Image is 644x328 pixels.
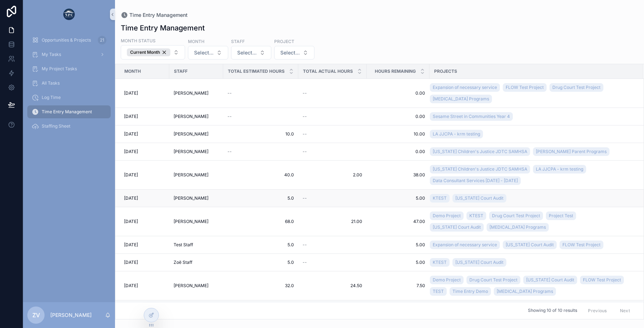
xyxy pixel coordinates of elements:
span: Project Test [549,213,573,219]
a: [DATE] [124,219,165,224]
span: -- [303,260,307,265]
a: 32.0 [227,283,294,289]
span: [US_STATE] Court Audit [506,242,554,248]
a: 10.00 [371,131,425,137]
a: [MEDICAL_DATA] Programs [494,287,556,296]
span: [US_STATE] Children's Justice JDTC SAMHSA [433,149,527,155]
a: 68.0 [227,219,294,224]
div: scrollable content [23,29,115,142]
a: FLOW Test Project [560,241,603,249]
span: FLOW Test Project [562,242,601,248]
span: Select... [280,49,300,56]
span: [US_STATE] Children's Justice JDTC SAMHSA [433,166,527,172]
span: Projects [434,68,457,74]
span: 5.0 [227,260,294,265]
span: LA JJCPA - krm testing [536,166,583,172]
span: Select... [194,49,213,56]
span: Staffing Sheet [42,123,70,129]
span: [PERSON_NAME] [174,219,208,224]
span: -- [303,131,307,137]
a: [PERSON_NAME] [174,90,219,96]
a: [US_STATE] Court Audit [452,194,506,203]
a: Demo Project [430,211,464,220]
span: [DATE] [124,172,138,178]
span: [PERSON_NAME] Parent Programs [536,149,607,155]
button: Select Button [274,46,314,60]
span: Time Entry Management [42,109,92,115]
span: 5.0 [227,242,294,248]
a: FLOW Test Project [503,83,547,92]
a: [PERSON_NAME] [174,114,219,119]
div: Current Month [127,48,170,56]
span: 0.00 [371,114,425,119]
a: 5.00 [371,242,425,248]
a: Opportunities & Projects21 [27,34,111,47]
a: [DATE] [124,131,165,137]
a: 5.00 [371,260,425,265]
span: Opportunities & Projects [42,37,91,43]
span: [DATE] [124,149,138,155]
a: -- [227,114,294,119]
a: 10.0 [227,131,294,137]
a: Drug Court Test Project [549,83,603,92]
span: Month [124,68,141,74]
span: ZV [32,311,40,319]
span: Time Entry Demo [452,289,488,294]
a: [US_STATE] Children's Justice JDTC SAMHSALA JJCPA - krm testingData Consultant Services [DATE] - ... [430,163,634,186]
span: [US_STATE] Court Audit [526,277,574,283]
span: Sesame Street in Communities Year 4 [433,114,510,119]
span: [DATE] [124,114,138,119]
a: Test Staff [174,242,219,248]
span: FLOW Test Project [506,85,544,90]
a: [US_STATE] Children's Justice JDTC SAMHSA [430,147,530,156]
span: [US_STATE] Court Audit [455,195,503,201]
span: Total Actual Hours [303,68,353,74]
a: 38.00 [371,172,425,178]
a: -- [303,131,362,137]
a: [US_STATE] Court Audit [452,258,506,267]
span: Test Staff [174,242,193,248]
a: [DATE] [124,172,165,178]
span: 5.00 [371,195,425,201]
a: [US_STATE] Children's Justice JDTC SAMHSA[PERSON_NAME] Parent Programs [430,146,634,157]
button: Select Button [121,45,185,60]
a: KTEST [466,211,486,220]
span: [DATE] [124,242,138,248]
a: -- [303,149,362,155]
span: Log Time [42,95,61,100]
a: Log Time [27,91,111,104]
span: [DATE] [124,195,138,201]
span: -- [303,114,307,119]
a: [DATE] [124,149,165,155]
span: [PERSON_NAME] [174,114,208,119]
a: [DATE] [124,114,165,119]
button: Select Button [188,46,228,60]
span: Drug Court Test Project [469,277,517,283]
a: Time Entry Demo [450,287,491,296]
span: [US_STATE] Court Audit [433,224,481,230]
label: Staff [231,38,245,44]
img: App logo [63,9,75,20]
a: TEST [430,287,447,296]
span: [DATE] [124,219,138,224]
span: Demo Project [433,277,461,283]
a: KTEST [430,258,450,267]
span: Time Entry Management [129,11,188,19]
a: LA JJCPA - krm testing [533,165,586,173]
a: 2.00 [303,172,362,178]
a: Sesame Street in Communities Year 4 [430,112,513,121]
span: LA JJCPA - krm testing [433,131,480,137]
a: [US_STATE] Court Audit [430,223,484,232]
span: Data Consultant Services [DATE] - [DATE] [433,178,518,184]
span: [PERSON_NAME] [174,283,208,289]
a: 0.00 [371,90,425,96]
a: FLOW Test Project [580,276,624,284]
a: Time Entry Management [27,105,111,118]
a: My Project Tasks [27,62,111,75]
span: [DATE] [124,131,138,137]
label: Month [188,38,204,44]
h1: Time Entry Management [121,23,205,33]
